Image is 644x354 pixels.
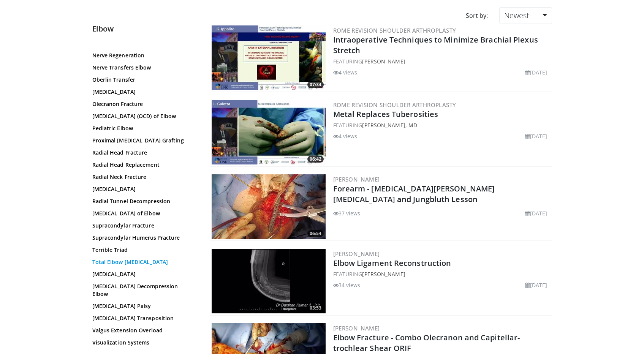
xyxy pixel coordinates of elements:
[92,302,195,310] a: [MEDICAL_DATA] Palsy
[92,327,195,334] a: Valgus Extension Overload
[333,258,451,268] a: Elbow Ligament Reconstruction
[212,25,326,90] a: 07:34
[92,173,195,181] a: Radial Neck Fracture
[212,174,326,239] a: 06:54
[333,68,358,76] li: 4 views
[307,230,324,237] span: 06:54
[362,122,417,129] a: [PERSON_NAME], MD
[333,109,438,119] a: Metal Replaces Tuberosities
[307,305,324,311] span: 03:53
[92,161,195,169] a: Radial Head Replacement
[92,258,195,266] a: Total Elbow [MEDICAL_DATA]
[333,324,380,332] a: [PERSON_NAME]
[333,175,380,183] a: [PERSON_NAME]
[333,132,358,140] li: 4 views
[499,7,552,24] a: Newest
[92,234,195,242] a: Supracondylar Humerus Fracture
[333,250,380,258] a: [PERSON_NAME]
[525,132,547,140] li: [DATE]
[92,137,195,144] a: Proximal [MEDICAL_DATA] Grafting
[92,314,195,322] a: [MEDICAL_DATA] Transposition
[460,7,494,24] div: Sort by:
[333,57,551,65] div: FEATURING
[92,270,195,278] a: [MEDICAL_DATA]
[92,64,195,71] a: Nerve Transfers Elbow
[92,76,195,84] a: Oberlin Transfer
[92,185,195,193] a: [MEDICAL_DATA]
[92,198,195,205] a: Radial Tunnel Decompression
[92,24,199,34] h2: Elbow
[92,222,195,229] a: Supracondylar Fracture
[212,100,326,164] a: 06:42
[92,88,195,96] a: [MEDICAL_DATA]
[92,210,195,217] a: [MEDICAL_DATA] of Elbow
[307,156,324,163] span: 06:42
[333,27,456,34] a: Rome Revision Shoulder Arthroplasty
[333,270,551,278] div: FEATURING
[362,58,405,65] a: [PERSON_NAME]
[212,249,326,313] a: 03:53
[92,149,195,156] a: Radial Head Fracture
[333,183,495,204] a: Forearm - [MEDICAL_DATA][PERSON_NAME][MEDICAL_DATA] and Jungbluth Lesson
[92,246,195,254] a: Terrible Triad
[333,332,520,353] a: Elbow Fracture - Combo Olecranon and Capitellar-trochlear Shear ORIF
[333,121,551,129] div: FEATURING
[92,125,195,132] a: Pediatric Elbow
[525,68,547,76] li: [DATE]
[362,270,405,278] a: [PERSON_NAME]
[333,101,456,109] a: Rome Revision Shoulder Arthroplasty
[212,249,326,313] img: 3662b09b-a1b5-4d76-9566-0717855db48d.300x170_q85_crop-smart_upscale.jpg
[333,281,361,289] li: 34 views
[212,100,326,164] img: 98ea1a58-a5eb-4fce-a648-f8b41e99bb4c.300x170_q85_crop-smart_upscale.jpg
[333,209,361,217] li: 37 views
[333,35,538,55] a: Intraoperative Techniques to Minimize Brachial Plexus Stretch
[212,25,326,90] img: 79664923-6c7d-4073-92b0-8b70bf8165f2.300x170_q85_crop-smart_upscale.jpg
[92,112,195,120] a: [MEDICAL_DATA] (OCD) of Elbow
[525,209,547,217] li: [DATE]
[92,283,195,298] a: [MEDICAL_DATA] Decompression Elbow
[504,10,529,21] span: Newest
[92,339,195,346] a: Visualization Systems
[92,100,195,108] a: Olecranon Fracture
[92,52,195,59] a: Nerve Regeneration
[525,281,547,289] li: [DATE]
[212,174,326,239] img: 8eb1b581-1f49-4132-a6ff-46c20d2c9ccc.300x170_q85_crop-smart_upscale.jpg
[307,81,324,88] span: 07:34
